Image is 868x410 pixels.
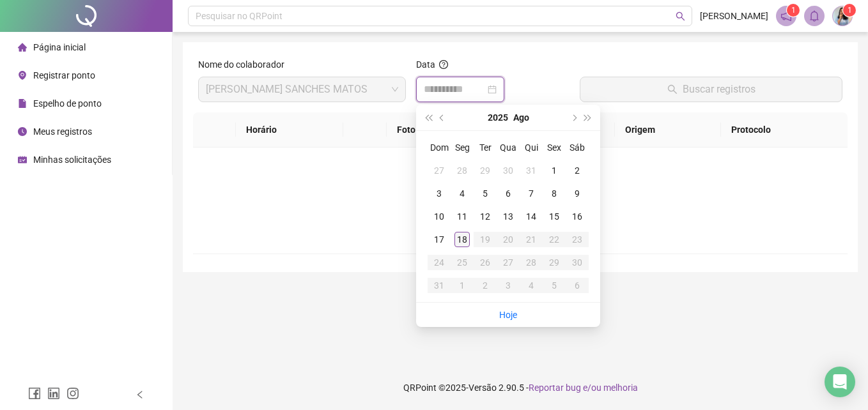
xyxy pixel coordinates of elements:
td: 2025-07-28 [451,159,474,182]
div: 29 [546,255,562,270]
td: 2025-08-03 [428,182,451,205]
th: Foto [387,112,469,148]
td: 2025-08-30 [566,251,589,274]
div: 23 [570,232,585,247]
td: 2025-08-16 [566,205,589,228]
span: Registrar ponto [33,70,95,80]
span: linkedin [47,387,60,400]
div: 13 [500,209,516,224]
td: 2025-08-19 [474,228,497,251]
td: 2025-08-13 [497,205,520,228]
div: 31 [431,278,447,293]
button: super-next-year [581,105,595,130]
td: 2025-08-29 [543,251,566,274]
div: 3 [500,278,516,293]
div: 1 [454,278,470,293]
td: 2025-08-22 [543,228,566,251]
span: schedule [18,155,27,164]
td: 2025-08-25 [451,251,474,274]
td: 2025-08-02 [566,159,589,182]
div: 10 [431,209,447,224]
div: 27 [500,255,516,270]
td: 2025-08-26 [474,251,497,274]
div: 26 [477,255,493,270]
div: 27 [431,163,447,178]
span: Meus registros [33,126,92,137]
div: Não há dados [208,209,832,223]
td: 2025-09-06 [566,274,589,297]
div: 11 [454,209,470,224]
div: 24 [431,255,447,270]
span: left [136,390,144,399]
td: 2025-08-09 [566,182,589,205]
button: month panel [513,105,529,130]
div: 3 [431,186,447,201]
div: 14 [523,209,539,224]
div: 15 [546,209,562,224]
div: 30 [500,163,516,178]
span: Minhas solicitações [33,155,111,165]
footer: QRPoint © 2025 - 2.90.5 - [173,365,868,410]
td: 2025-09-01 [451,274,474,297]
th: Qui [520,136,543,159]
td: 2025-08-04 [451,182,474,205]
td: 2025-08-15 [543,205,566,228]
td: 2025-08-08 [543,182,566,205]
div: 21 [523,232,539,247]
td: 2025-09-05 [543,274,566,297]
div: 12 [477,209,493,224]
div: 19 [477,232,493,247]
div: 4 [454,186,470,201]
div: 6 [500,186,516,201]
span: question-circle [439,60,448,69]
span: home [18,43,27,52]
td: 2025-09-02 [474,274,497,297]
td: 2025-08-18 [451,228,474,251]
div: Open Intercom Messenger [825,367,855,397]
div: 30 [570,255,585,270]
button: Buscar registros [580,77,842,102]
th: Horário [236,112,343,148]
td: 2025-08-10 [428,205,451,228]
td: 2025-08-12 [474,205,497,228]
span: Página inicial [33,42,86,52]
div: 28 [454,163,470,178]
div: 4 [523,278,539,293]
td: 2025-09-04 [520,274,543,297]
span: Versão [469,383,497,393]
th: Dom [428,136,451,159]
th: Origem [615,112,721,148]
td: 2025-08-17 [428,228,451,251]
td: 2025-08-20 [497,228,520,251]
td: 2025-07-27 [428,159,451,182]
td: 2025-08-21 [520,228,543,251]
span: DAYANE FREITAS SANCHES MATOS [206,77,398,102]
span: file [18,99,27,108]
span: facebook [28,387,41,400]
label: Nome do colaborador [198,57,293,72]
th: Protocolo [721,112,848,148]
span: 1 [791,6,796,15]
td: 2025-08-07 [520,182,543,205]
div: 5 [546,278,562,293]
th: Seg [451,136,474,159]
span: 1 [848,6,852,15]
th: Sex [543,136,566,159]
span: environment [18,71,27,80]
span: [PERSON_NAME] [700,9,768,23]
div: 20 [500,232,516,247]
span: Reportar bug e/ou melhoria [529,383,638,393]
a: Hoje [499,310,517,320]
td: 2025-07-29 [474,159,497,182]
td: 2025-08-31 [428,274,451,297]
div: 5 [477,186,493,201]
div: 1 [546,163,562,178]
div: 16 [570,209,585,224]
td: 2025-08-05 [474,182,497,205]
th: Sáb [566,136,589,159]
td: 2025-08-24 [428,251,451,274]
td: 2025-08-14 [520,205,543,228]
span: instagram [66,387,79,400]
th: Qua [497,136,520,159]
th: Ter [474,136,497,159]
